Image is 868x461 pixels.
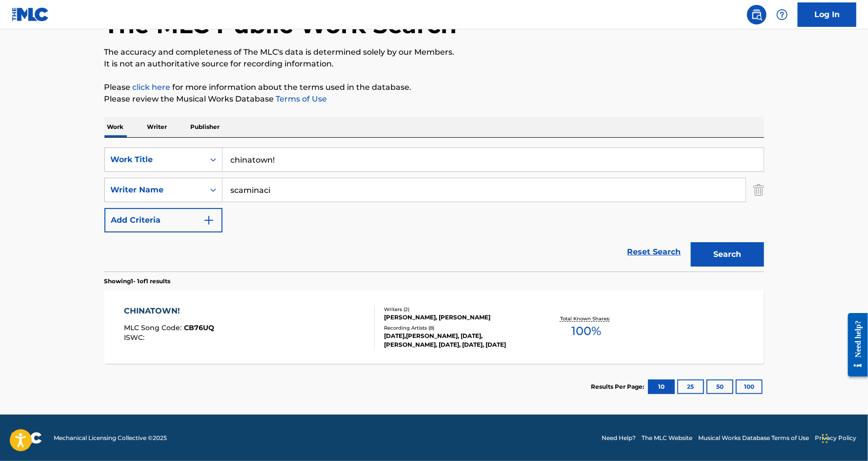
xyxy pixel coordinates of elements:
[384,306,531,313] div: Writers ( 2 )
[751,9,763,21] img: search
[184,323,214,332] span: CB76UQ
[274,94,327,104] a: Terms of Use
[384,313,531,322] div: [PERSON_NAME], [PERSON_NAME]
[12,432,42,444] img: logo
[124,333,147,342] span: ISWC :
[104,82,764,93] p: Please for more information about the terms used in the database.
[203,214,215,226] img: 9d2ae6d4665cec9f34b9.svg
[677,379,704,394] button: 25
[707,379,733,394] button: 50
[124,305,214,317] div: CHINATOWN!
[104,147,764,272] form: Search Form
[571,322,601,340] span: 100 %
[111,154,199,166] div: Work Title
[698,434,809,442] a: Musical Works Database Terms of Use
[111,184,199,196] div: Writer Name
[691,242,764,267] button: Search
[747,5,767,24] a: Public Search
[841,306,868,384] iframe: Resource Center
[819,414,868,461] iframe: Chat Widget
[753,178,764,202] img: Delete Criterion
[623,241,686,263] a: Reset Search
[736,379,763,394] button: 100
[560,315,612,322] p: Total Known Shares:
[602,434,636,442] a: Need Help?
[104,117,127,137] p: Work
[124,323,184,332] span: MLC Song Code :
[104,46,764,58] p: The accuracy and completeness of The MLC's data is determined solely by our Members.
[815,434,856,442] a: Privacy Policy
[54,434,167,442] span: Mechanical Licensing Collective © 2025
[12,7,49,21] img: MLC Logo
[384,332,531,349] div: [DATE],[PERSON_NAME], [DATE], [PERSON_NAME], [DATE], [DATE], [DATE]
[642,434,692,442] a: The MLC Website
[822,424,828,453] div: Drag
[104,208,222,232] button: Add Criteria
[104,58,764,70] p: It is not an authoritative source for recording information.
[648,379,675,394] button: 10
[104,277,171,286] p: Showing 1 - 1 of 1 results
[798,2,856,27] a: Log In
[188,117,223,137] p: Publisher
[104,93,764,105] p: Please review the Musical Works Database
[133,83,171,92] a: click here
[772,5,792,24] div: Help
[144,117,170,137] p: Writer
[776,9,788,21] img: help
[104,291,764,364] a: CHINATOWN!MLC Song Code:CB76UQISWC:Writers (2)[PERSON_NAME], [PERSON_NAME]Recording Artists (8)[D...
[384,324,531,332] div: Recording Artists ( 8 )
[591,382,647,391] p: Results Per Page:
